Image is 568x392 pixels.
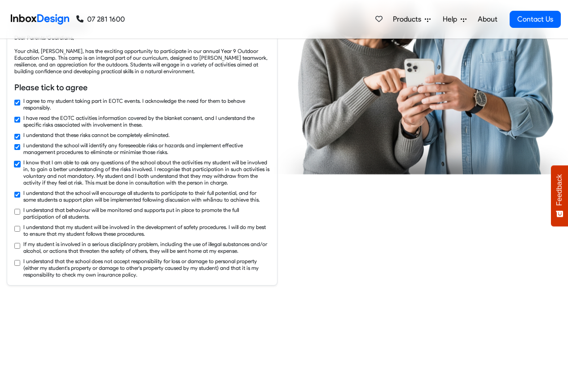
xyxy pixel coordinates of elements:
[14,82,270,93] h6: Please tick to agree
[76,14,125,25] a: 07 281 1600
[555,174,564,206] span: Feedback
[23,159,270,186] label: I know that I am able to ask any questions of the school about the activities my student will be ...
[23,224,270,237] label: I understand that my student will be involved in the development of safety procedures. I will do ...
[14,34,270,75] div: Dear Parents/Guardians, Your child, [PERSON_NAME], has the exciting opportunity to participate in...
[23,132,170,138] label: I understand that these risks cannot be completely eliminated.
[475,10,500,28] a: About
[443,14,461,25] span: Help
[389,10,434,28] a: Products
[23,115,270,128] label: I have read the EOTC activities information covered by the blanket consent, and I understand the ...
[393,14,425,25] span: Products
[439,10,470,28] a: Help
[510,11,561,28] a: Contact Us
[23,189,270,203] label: I understand that the school will encourage all students to participate to their full potential, ...
[23,241,270,254] label: If my student is involved in a serious disciplinary problem, including the use of illegal substan...
[23,142,270,155] label: I understand the school will identify any foreseeable risks or hazards and implement effective ma...
[23,207,270,220] label: I understand that behaviour will be monitored and supports put in place to promote the full parti...
[23,258,270,278] label: I understand that the school does not accept responsibility for loss or damage to personal proper...
[551,165,568,226] button: Feedback - Show survey
[23,97,270,111] label: I agree to my student taking part in EOTC events. I acknowledge the need for them to behave respo...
